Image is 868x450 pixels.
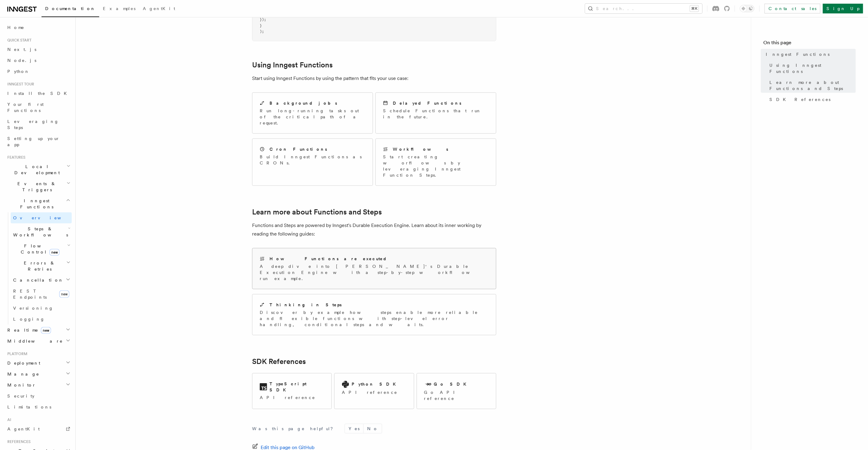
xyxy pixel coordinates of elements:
span: Python [7,69,30,74]
span: References [5,439,31,444]
span: Monitor [5,382,36,388]
a: Contact sales [765,4,820,13]
a: Python SDKAPI reference [334,373,414,409]
p: Run long-running tasks out of the critical path of a request. [260,108,365,126]
a: REST Endpointsnew [11,286,72,303]
button: Steps & Workflows [11,223,72,240]
h2: Go SDK [434,381,470,387]
a: Delayed FunctionsSchedule Functions that run in the future. [375,92,496,134]
span: Node.js [7,58,36,63]
span: SDK References [769,96,830,103]
button: Manage [5,369,72,380]
span: Security [7,394,34,398]
a: Inngest Functions [763,49,856,60]
a: Limitations [5,401,72,412]
span: Leveraging Steps [7,119,59,130]
button: Yes [345,424,363,433]
span: Realtime [5,327,51,333]
a: Using Inngest Functions [252,61,333,69]
p: Go API reference [424,389,489,401]
span: Versioning [13,306,53,311]
h2: Thinking in Steps [269,302,342,308]
a: Learn more about Functions and Steps [252,208,382,216]
h2: Workflows [393,146,448,152]
div: Inngest Functions [5,212,72,325]
span: new [49,249,60,256]
a: SDK References [252,357,306,366]
h2: Cron Functions [269,146,327,152]
a: SDK References [767,94,856,105]
h2: Background jobs [269,100,337,106]
button: Local Development [5,161,72,178]
span: Features [5,155,25,160]
a: Next.js [5,44,72,55]
span: Deployment [5,360,40,366]
span: Inngest tour [5,82,34,87]
span: Install the SDK [7,91,71,96]
span: ); [260,29,264,34]
p: Start creating worflows by leveraging Inngest Function Steps. [383,154,489,178]
span: Examples [103,6,136,11]
a: Go SDKGo API reference [417,373,496,409]
a: How Functions are executedA deep dive into [PERSON_NAME]'s Durable Execution Engine with a step-b... [252,248,496,289]
h2: How Functions are executed [269,256,387,262]
a: Learn more about Functions and Steps [767,77,856,94]
span: Your first Functions [7,102,44,113]
a: Examples [99,2,139,16]
p: Start using Inngest Functions by using the pattern that fits your use case: [252,74,496,83]
span: AgentKit [7,427,40,431]
button: Toggle dark mode [740,5,754,12]
span: new [59,290,69,298]
a: Node.js [5,55,72,66]
a: Home [5,22,72,33]
a: Versioning [11,303,72,314]
a: Python [5,66,72,77]
span: Steps & Workflows [11,226,68,238]
a: Overview [11,212,72,223]
button: Flow Controlnew [11,240,72,257]
h2: Delayed Functions [393,100,461,106]
p: API reference [260,394,324,401]
button: Search...⌘K [585,4,702,13]
button: Cancellation [11,275,72,286]
a: Logging [11,314,72,325]
a: Sign Up [823,4,863,13]
span: Inngest Functions [766,51,830,57]
a: Cron FunctionsBuild Inngest Functions as CRONs. [252,139,373,186]
span: Local Development [5,164,67,176]
a: Using Inngest Functions [767,60,856,77]
a: Install the SDK [5,88,72,99]
span: AI [5,417,11,422]
span: Quick start [5,38,31,43]
button: No [363,424,382,433]
p: API reference [342,389,400,395]
a: WorkflowsStart creating worflows by leveraging Inngest Function Steps. [375,139,496,186]
span: Overview [13,215,76,220]
a: Documentation [42,2,99,17]
span: Platform [5,351,27,356]
a: Setting up your app [5,133,72,150]
span: Using Inngest Functions [769,62,856,74]
a: Leveraging Steps [5,116,72,133]
button: Monitor [5,380,72,391]
button: Middleware [5,336,72,347]
button: Deployment [5,358,72,369]
span: Next.js [7,47,36,52]
h2: TypeScript SDK [269,381,324,393]
p: Discover by example how steps enable more reliable and flexible functions with step-level error h... [260,309,489,328]
span: Errors & Retries [11,260,66,272]
button: Errors & Retries [11,257,72,275]
p: Build Inngest Functions as CRONs. [260,154,365,166]
p: A deep dive into [PERSON_NAME]'s Durable Execution Engine with a step-by-step workflow run example. [260,263,489,282]
span: Home [7,24,24,31]
a: TypeScript SDKAPI reference [252,373,332,409]
h2: Python SDK [352,381,400,387]
span: Limitations [7,405,51,409]
p: Functions and Steps are powered by Inngest's Durable Execution Engine. Learn about its inner work... [252,221,496,238]
span: Flow Control [11,243,67,255]
a: AgentKit [139,2,179,16]
span: Learn more about Functions and Steps [769,79,856,92]
span: Cancellation [11,277,63,283]
a: Your first Functions [5,99,72,116]
span: Logging [13,317,45,322]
